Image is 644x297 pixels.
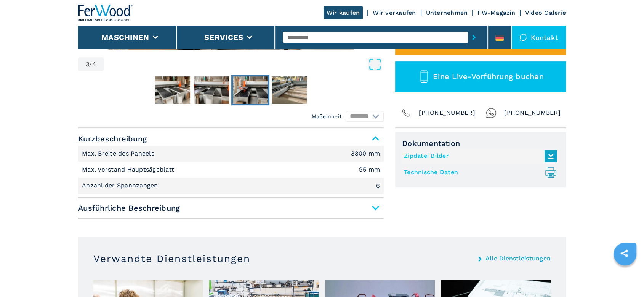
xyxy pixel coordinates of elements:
span: Eine Live-Vorführung buchen [433,72,544,81]
a: Wir kaufen [324,6,363,19]
img: Ferwood [78,5,133,21]
img: Whatsapp [486,108,497,118]
span: Kurzbeschreibung [78,132,384,146]
a: sharethis [615,244,634,263]
span: Ausführliche Beschreibung [78,201,384,215]
em: 6 [376,183,380,189]
span: / [89,61,92,67]
nav: Thumbnail Navigation [78,75,384,105]
h3: Verwandte Dienstleistungen [93,253,250,265]
div: Kontakt [512,26,566,49]
p: Max. Breite des Paneels [82,149,156,158]
a: Zipdatei Bilder [404,150,553,162]
div: Kurzbeschreibung [78,146,384,194]
button: Go to Slide 4 [270,75,308,105]
button: Maschinen [101,33,149,42]
a: Alle Dienstleistungen [485,256,551,262]
button: Go to Slide 1 [154,75,192,105]
button: Go to Slide 2 [192,75,231,105]
button: Services [204,33,243,42]
span: [PHONE_NUMBER] [504,108,561,118]
p: Max. Vorstand Hauptsägeblatt [82,165,176,174]
img: 316fe341933ca71ee3743152f840b251 [233,76,268,104]
em: Maßeinheit [312,113,342,120]
a: Technische Daten [404,166,553,179]
img: b737f9cae259e6cedb71e2991033afcb [155,76,190,104]
em: 95 mm [359,167,380,173]
img: Phone [400,108,411,118]
a: Wir verkaufen [373,9,416,16]
button: Go to Slide 3 [231,75,269,105]
span: 4 [92,61,96,67]
button: Eine Live-Vorführung buchen [395,61,566,92]
button: submit-button [468,29,480,46]
img: bea1ac9a5a5299313c5ecdb00f77368d [194,76,229,104]
em: 3800 mm [351,151,380,157]
span: 3 [86,61,89,67]
span: Dokumentation [402,139,559,148]
a: FW-Magazin [477,9,515,16]
span: [PHONE_NUMBER] [419,108,475,118]
a: Video Galerie [525,9,566,16]
iframe: Chat [612,263,638,291]
a: Unternehmen [426,9,468,16]
img: 95c7ea4c4eff18fee789cb15b6e59846 [272,76,307,104]
button: Open Fullscreen [106,57,382,71]
p: Anzahl der Spannzangen [82,181,160,190]
img: Kontakt [519,33,527,41]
